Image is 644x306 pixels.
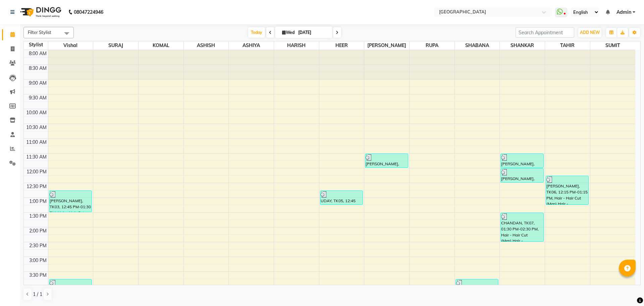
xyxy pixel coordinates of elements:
div: Stylist [24,41,48,48]
div: 11:30 AM [25,154,48,161]
span: Admin [616,9,631,16]
div: 1:00 PM [28,198,48,205]
div: UDAY, TK05, 12:45 PM-01:15 PM, Hair - Hair Cut (Men) [320,191,363,205]
div: 2:30 PM [28,242,48,249]
div: [PERSON_NAME], TK06, 12:15 PM-01:15 PM, Hair - Hair Cut (Men),Hair - [PERSON_NAME] Trim (Men) [546,176,588,205]
div: [PERSON_NAME], TK03, 12:45 PM-01:30 PM, Hair - Hair Cut (Men),Hair - [PERSON_NAME] Trim (Men),Hai... [49,191,92,212]
span: SUMIT [590,41,635,50]
span: ASHIYA [229,41,274,50]
div: 12:00 PM [25,168,48,175]
span: 1 / 1 [33,291,42,298]
div: 8:00 AM [28,50,48,57]
span: ADD NEW [580,30,600,35]
span: [PERSON_NAME] [364,41,409,50]
div: [PERSON_NAME], TK04, 12:00 PM-12:30 PM, Hair - Hair Cut (Men) [501,169,543,182]
div: 8:30 AM [28,65,48,72]
span: KOMAL [139,41,183,50]
span: HARISH [274,41,319,50]
div: 1:30 PM [28,213,48,220]
span: Wed [280,30,296,35]
div: CHANDAN, TK07, 01:30 PM-02:30 PM, Hair - Hair Cut (Men),Hair - [PERSON_NAME] Trim (Men) [501,213,543,242]
span: Today [248,27,265,38]
div: 3:00 PM [28,257,48,264]
div: [PERSON_NAME], TK02, 11:30 AM-12:00 PM, Hair - Hair Cut For Undergraduates (Below 12 Years) (Men) [365,154,408,168]
input: Search Appointment [516,27,574,38]
iframe: chat widget [616,279,637,299]
div: 9:30 AM [28,94,48,101]
div: [PERSON_NAME], TK08, 03:45 PM-04:15 PM, Hair - Hair Cut (Men) [49,279,92,293]
div: [PERSON_NAME], TK01, 11:30 AM-12:00 PM, Hair - Hair Cut (Men) [501,154,543,168]
img: logo [17,3,63,21]
span: SURAJ [93,41,138,50]
div: 10:30 AM [25,124,48,131]
div: 3:30 PM [28,272,48,279]
div: [PERSON_NAME], TK09, 03:45 PM-04:00 PM, Pluck Away Those Sorrows - Upper Lip/Chin/Forehead/Lower Lip [456,279,498,286]
span: TAHIR [545,41,590,50]
span: ASHISH [184,41,229,50]
div: 10:00 AM [25,109,48,116]
span: Filter Stylist [28,30,51,35]
span: Vishal [48,41,93,50]
div: 2:00 PM [28,227,48,234]
div: 12:30 PM [25,183,48,190]
div: 11:00 AM [25,139,48,146]
span: RUPA [410,41,454,50]
span: SHANKAR [500,41,545,50]
button: ADD NEW [578,28,601,37]
span: HEER [319,41,364,50]
input: 2025-09-03 [296,28,330,38]
div: 9:00 AM [28,80,48,87]
span: SHABANA [455,41,500,50]
b: 08047224946 [74,3,103,21]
